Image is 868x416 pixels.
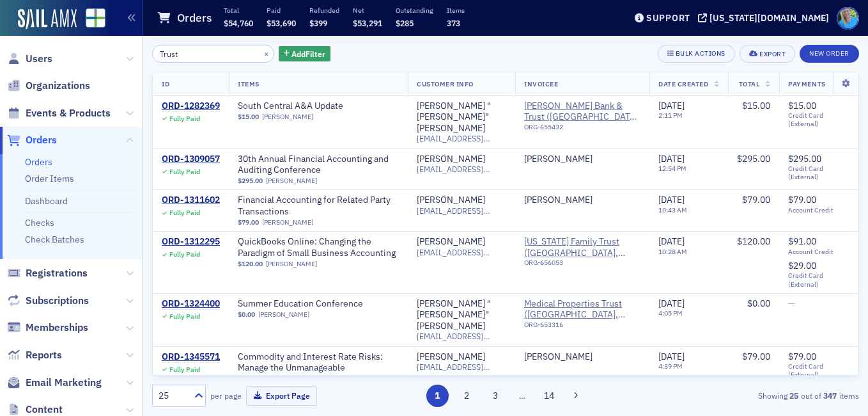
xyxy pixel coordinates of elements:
[788,206,852,214] span: Account Credit
[658,351,685,362] span: [DATE]
[658,247,687,256] time: 10:28 AM
[658,308,683,317] time: 4:05 PM
[177,10,212,26] h1: Orders
[262,374,313,383] a: [PERSON_NAME]
[524,100,640,123] span: Troy Bank & Trust (Troy, AL)
[658,100,685,111] span: [DATE]
[417,100,506,134] a: [PERSON_NAME] "[PERSON_NAME]" [PERSON_NAME]
[7,348,62,362] a: Reports
[658,111,683,120] time: 2:11 PM
[238,177,263,185] span: $295.00
[658,45,735,63] button: Bulk Actions
[7,321,88,335] a: Memberships
[162,195,220,206] div: ORD-1311602
[396,18,414,28] span: $285
[266,260,317,268] a: [PERSON_NAME]
[210,390,242,401] label: per page
[821,390,839,401] strong: 347
[86,8,105,28] img: SailAMX
[417,206,506,216] span: [EMAIL_ADDRESS][DOMAIN_NAME]
[524,351,593,363] div: [PERSON_NAME]
[788,271,852,288] span: Credit Card (External)
[538,385,561,407] button: 14
[162,236,220,248] a: ORD-1312295
[788,194,816,205] span: $79.00
[152,45,274,63] input: Search…
[162,100,220,112] a: ORD-1282369
[658,79,708,88] span: Date Created
[417,236,485,248] div: [PERSON_NAME]
[238,374,259,383] span: $79.00
[25,217,54,228] a: Checks
[837,7,859,29] span: Profile
[524,298,640,321] span: Medical Properties Trust (Birmingham, AL)
[238,260,263,268] span: $120.00
[788,153,821,164] span: $295.00
[238,298,399,310] a: Summer Education Conference
[742,351,770,362] span: $79.00
[524,123,640,136] div: ORG-655432
[787,390,801,401] strong: 25
[169,168,200,176] div: Fully Paid
[238,154,399,176] a: 30th Annual Financial Accounting and Auditing Conference
[162,154,220,165] div: ORD-1309057
[788,298,795,309] span: —
[224,6,253,15] p: Total
[25,234,84,245] a: Check Batches
[524,298,640,333] span: Medical Properties Trust (Birmingham, AL)
[25,156,52,168] a: Orders
[238,351,399,374] span: Commodity and Interest Rate Risks: Manage the Unmanageable
[169,209,200,217] div: Fully Paid
[709,12,829,24] div: [US_STATE][DOMAIN_NAME]
[788,236,816,247] span: $91.00
[238,79,260,88] span: Items
[238,100,399,112] a: South Central A&A Update
[524,154,593,165] div: [PERSON_NAME]
[524,236,640,271] span: Alabama Family Trust (Vestavia, AL)
[417,332,506,341] span: [EMAIL_ADDRESS][DOMAIN_NAME]
[246,386,317,406] button: Export Page
[26,133,57,147] span: Orders
[742,194,770,205] span: $79.00
[26,348,62,362] span: Reports
[658,298,685,309] span: [DATE]
[788,260,816,271] span: $29.00
[25,173,74,184] a: Order Items
[169,250,200,259] div: Fully Paid
[18,9,77,29] a: SailAMX
[396,6,433,15] p: Outstanding
[261,47,272,59] button: ×
[169,312,200,321] div: Fully Paid
[800,47,859,58] a: New Order
[747,298,770,309] span: $0.00
[788,100,816,111] span: $15.00
[162,298,220,310] div: ORD-1324400
[266,177,317,185] a: [PERSON_NAME]
[417,351,485,363] a: [PERSON_NAME]
[26,266,88,280] span: Registrations
[788,111,852,128] span: Credit Card (External)
[238,195,399,217] a: Financial Accounting for Related Party Transactions
[417,298,506,332] a: [PERSON_NAME] "[PERSON_NAME]" [PERSON_NAME]
[484,385,507,407] button: 3
[26,79,90,93] span: Organizations
[646,12,690,24] div: Support
[524,195,640,206] span: Lesley Byars
[658,362,683,371] time: 4:39 PM
[524,236,640,259] span: Alabama Family Trust (Vestavia, AL)
[737,153,770,164] span: $295.00
[524,154,640,165] span: Rob Godwin
[524,195,593,206] div: [PERSON_NAME]
[309,6,339,15] p: Refunded
[426,385,449,407] button: 1
[262,113,313,121] a: [PERSON_NAME]
[238,236,399,259] a: QuickBooks Online: Changing the Paradigm of Small Business Accounting
[417,195,485,206] a: [PERSON_NAME]
[353,18,382,28] span: $53,291
[788,351,816,362] span: $79.00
